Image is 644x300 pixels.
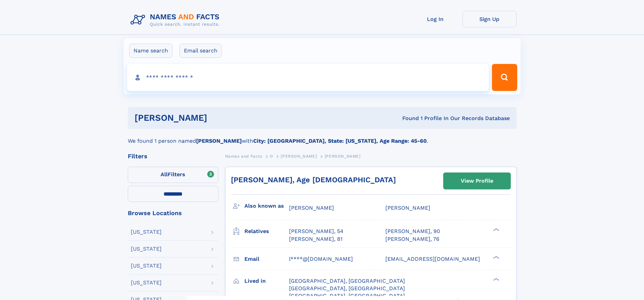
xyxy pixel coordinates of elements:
div: [US_STATE] [131,280,162,285]
div: [US_STATE] [131,229,162,235]
div: Browse Locations [128,210,218,216]
a: [PERSON_NAME] [281,152,317,160]
span: O [270,154,273,159]
span: [GEOGRAPHIC_DATA], [GEOGRAPHIC_DATA] [289,285,405,292]
label: Filters [128,167,218,183]
div: We found 1 person named with . [128,129,517,145]
button: Search Button [492,64,517,91]
div: [US_STATE] [131,263,162,269]
a: Sign Up [462,11,517,27]
div: Found 1 Profile In Our Records Database [305,115,510,122]
b: [PERSON_NAME] [196,138,242,144]
a: [PERSON_NAME], 90 [385,228,440,235]
div: ❯ [492,255,500,259]
label: Name search [129,44,172,58]
span: [EMAIL_ADDRESS][DOMAIN_NAME] [385,256,480,262]
a: [PERSON_NAME], 76 [385,235,439,243]
a: [PERSON_NAME], Age [DEMOGRAPHIC_DATA] [231,176,396,184]
span: [GEOGRAPHIC_DATA], [GEOGRAPHIC_DATA] [289,278,405,284]
a: Names and Facts [225,152,262,160]
span: [PERSON_NAME] [289,205,334,211]
div: [US_STATE] [131,246,162,252]
div: View Profile [461,173,493,189]
label: Email search [180,44,222,58]
span: [GEOGRAPHIC_DATA], [GEOGRAPHIC_DATA] [289,293,405,299]
a: [PERSON_NAME], 81 [289,235,342,243]
div: ❯ [492,228,500,232]
h3: Also known as [244,200,289,212]
span: All [161,171,168,178]
img: Logo Names and Facts [128,11,225,29]
a: View Profile [444,173,510,189]
a: O [270,152,273,160]
input: search input [127,64,489,91]
h3: Email [244,253,289,265]
a: [PERSON_NAME], 54 [289,228,343,235]
div: Filters [128,153,218,159]
a: Log In [408,11,462,27]
span: [PERSON_NAME] [385,205,430,211]
span: [PERSON_NAME] [281,154,317,159]
h1: [PERSON_NAME] [135,114,305,122]
h3: Lived in [244,275,289,287]
div: ❯ [492,277,500,281]
b: City: [GEOGRAPHIC_DATA], State: [US_STATE], Age Range: 45-60 [253,138,427,144]
h3: Relatives [244,226,289,237]
span: [PERSON_NAME] [325,154,361,159]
